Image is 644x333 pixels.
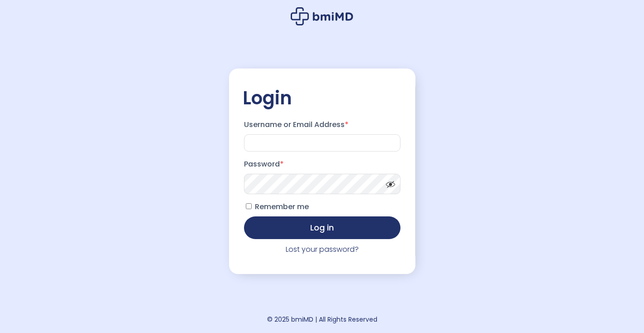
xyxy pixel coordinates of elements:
[244,216,400,239] button: Log in
[244,118,400,132] label: Username or Email Address
[243,87,402,109] h2: Login
[255,201,309,212] span: Remember me
[244,157,400,171] label: Password
[246,203,252,209] input: Remember me
[286,244,359,255] a: Lost your password?
[267,313,377,326] div: © 2025 bmiMD | All Rights Reserved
